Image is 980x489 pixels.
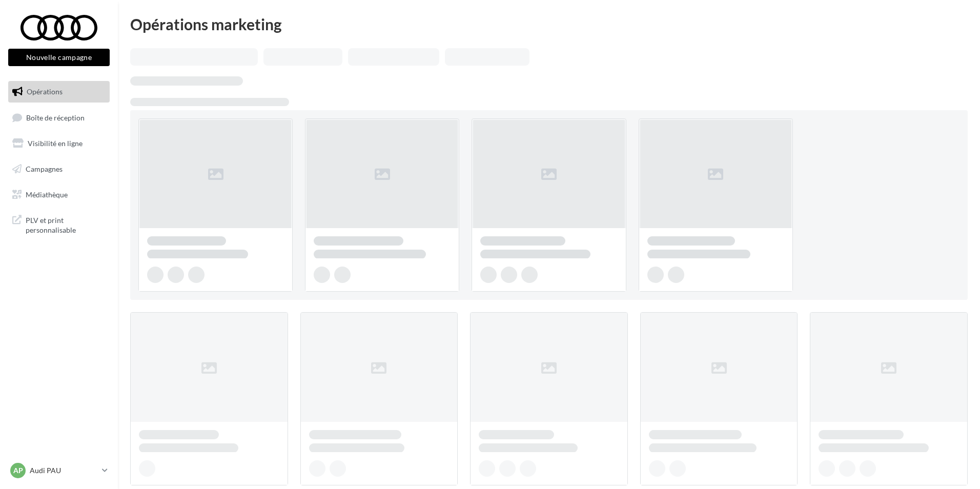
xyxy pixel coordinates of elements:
span: Opérations [27,87,63,96]
span: PLV et print personnalisable [26,213,106,235]
a: Opérations [6,81,112,103]
a: Visibilité en ligne [6,133,112,154]
div: Opérations marketing [130,16,968,32]
span: Boîte de réception [26,113,85,121]
a: Campagnes [6,158,112,180]
a: PLV et print personnalisable [6,209,112,239]
span: Visibilité en ligne [28,139,83,148]
span: AP [13,465,23,476]
p: Audi PAU [30,465,98,476]
a: AP Audi PAU [8,461,110,480]
button: Nouvelle campagne [8,49,110,66]
span: Campagnes [26,165,63,173]
a: Boîte de réception [6,107,112,129]
span: Médiathèque [26,190,68,198]
a: Médiathèque [6,184,112,206]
